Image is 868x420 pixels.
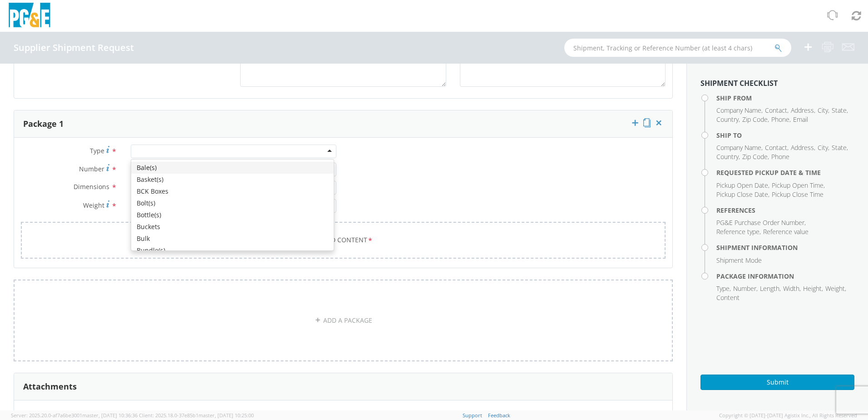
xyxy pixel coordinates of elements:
[716,244,854,251] h4: Shipment Information
[832,106,848,115] li: ,
[832,143,847,152] span: State
[825,284,845,293] span: Weight
[7,3,52,30] img: pge-logo-06675f144f4cfa6a6814.png
[716,95,854,101] h4: Ship From
[791,143,814,152] span: Address
[198,412,254,419] span: master, [DATE] 10:25:00
[131,174,334,185] div: Basket(s)
[14,43,134,53] h4: Supplier Shipment Request
[716,293,740,302] span: Content
[716,227,759,236] span: Reference type
[716,190,769,199] li: ,
[760,284,779,293] span: Length
[90,146,104,155] span: Type
[733,284,756,293] span: Number
[488,412,510,419] a: Feedback
[716,284,730,293] span: Type
[719,412,857,419] span: Copyright © [DATE]-[DATE] Agistix Inc., All Rights Reserved
[771,152,789,161] span: Phone
[716,106,761,115] span: Company Name
[765,143,787,152] span: Contact
[742,115,769,124] li: ,
[832,106,847,115] span: State
[733,284,758,293] li: ,
[14,280,673,361] a: ADD A PACKAGE
[716,190,768,199] span: Pickup Close Date
[832,143,848,152] li: ,
[463,412,482,419] a: Support
[818,143,829,152] li: ,
[131,162,334,174] div: Bale(s)
[716,115,739,124] span: Country
[803,284,823,293] li: ,
[716,181,769,190] li: ,
[791,106,814,115] span: Address
[791,143,815,152] li: ,
[771,115,789,124] span: Phone
[21,222,666,259] a: Add Content
[818,106,828,115] span: City
[131,221,334,233] div: Buckets
[716,218,806,227] li: ,
[716,115,740,124] li: ,
[763,227,809,236] span: Reference value
[716,256,762,265] span: Shipment Mode
[783,284,801,293] li: ,
[131,209,334,221] div: Bottle(s)
[716,284,731,293] li: ,
[131,185,334,197] div: BCK Boxes
[818,143,828,152] span: City
[23,382,77,391] h3: Attachments
[79,165,104,173] span: Number
[742,152,769,161] li: ,
[716,181,768,190] span: Pickup Open Date
[771,115,791,124] li: ,
[131,197,334,209] div: Bolt(s)
[700,78,778,88] strong: Shipment Checklist
[803,284,822,293] span: Height
[772,181,825,190] li: ,
[131,245,334,256] div: Bundle(s)
[742,152,768,161] span: Zip Code
[23,120,64,129] h3: Package 1
[716,152,740,161] li: ,
[825,284,846,293] li: ,
[783,284,799,293] span: Width
[11,412,138,419] span: Server: 2025.20.0-af7a6be3001
[716,227,761,236] li: ,
[82,412,138,419] span: master, [DATE] 10:36:36
[716,273,854,280] h4: Package Information
[791,106,815,115] li: ,
[818,106,829,115] li: ,
[700,375,854,390] button: Submit
[716,152,739,161] span: Country
[716,132,854,139] h4: Ship To
[131,233,334,245] div: Bulk
[716,143,761,152] span: Company Name
[765,106,787,115] span: Contact
[772,181,824,190] span: Pickup Open Time
[139,412,254,419] span: Client: 2025.18.0-37e85b1
[765,143,789,152] li: ,
[716,207,854,214] h4: References
[716,169,854,176] h4: Requested Pickup Date & Time
[716,106,763,115] li: ,
[83,201,104,210] span: Weight
[716,143,763,152] li: ,
[564,39,791,57] input: Shipment, Tracking or Reference Number (at least 4 chars)
[760,284,781,293] li: ,
[793,115,808,124] span: Email
[772,190,824,199] span: Pickup Close Time
[716,218,804,227] span: PG&E Purchase Order Number
[74,182,109,191] span: Dimensions
[742,115,768,124] span: Zip Code
[765,106,789,115] li: ,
